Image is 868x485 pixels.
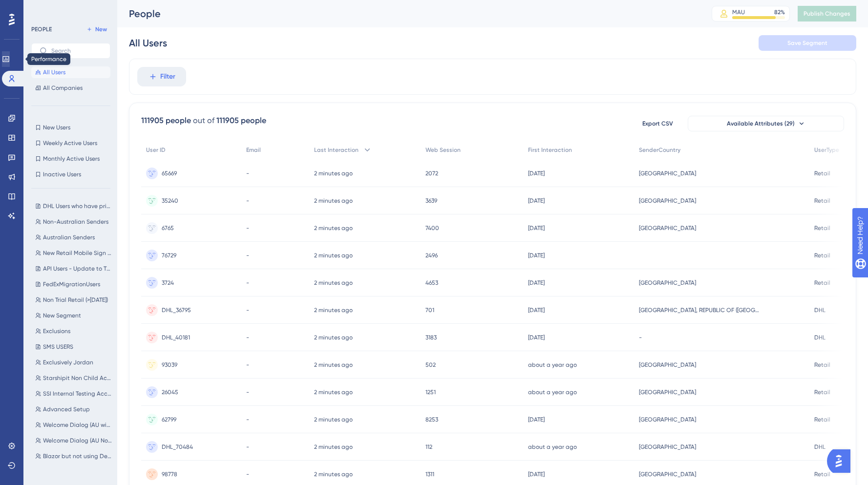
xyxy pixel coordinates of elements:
[31,82,110,94] button: All Companies
[31,372,116,384] button: Starshipit Non Child Accounts
[314,389,353,396] time: 2 minutes ago
[43,296,108,304] span: Non Trial Retail (>[DATE])
[129,7,687,21] div: People
[246,146,261,154] span: Email
[639,306,761,314] span: [GEOGRAPHIC_DATA], REPUBLIC OF ([GEOGRAPHIC_DATA])
[425,470,434,478] span: 1311
[528,471,545,478] time: [DATE]
[814,169,830,177] span: Retail
[162,470,177,478] span: 98778
[633,116,682,131] button: Export CSV
[688,116,844,131] button: Available Attributes (29)
[787,39,827,47] span: Save Segment
[246,169,249,177] span: -
[639,416,696,423] span: [GEOGRAPHIC_DATA]
[162,334,190,341] span: DHL_40181
[639,197,696,205] span: [GEOGRAPHIC_DATA]
[798,6,856,21] button: Publish Changes
[732,8,745,16] div: MAU
[193,115,214,127] div: out of
[639,470,696,478] span: [GEOGRAPHIC_DATA]
[314,443,353,450] time: 2 minutes ago
[814,252,830,259] span: Retail
[425,252,438,259] span: 2496
[43,233,95,241] span: Australian Senders
[246,197,249,205] span: -
[162,443,193,451] span: DHL_70484
[314,170,353,177] time: 2 minutes ago
[31,294,116,306] button: Non Trial Retail (>[DATE])
[814,334,826,341] span: DHL
[43,327,70,335] span: Exclusions
[43,68,65,76] span: All Users
[314,307,353,314] time: 2 minutes ago
[814,388,830,396] span: Retail
[162,279,174,287] span: 3724
[814,416,830,423] span: Retail
[314,416,353,423] time: 2 minutes ago
[814,443,826,451] span: DHL
[774,8,785,16] div: 82 %
[43,437,112,444] span: Welcome Dialog (AU No Carriers)
[31,169,110,180] button: Inactive Users
[43,249,112,257] span: New Retail Mobile Sign Ups (for onboarding)
[314,146,359,154] span: Last Interaction
[31,232,116,243] button: Australian Senders
[43,358,93,366] span: Exclusively Jordan
[43,390,112,398] span: SSI Internal Testing Accounts
[314,252,353,259] time: 2 minutes ago
[425,169,438,177] span: 2072
[814,306,826,314] span: DHL
[639,443,696,451] span: [GEOGRAPHIC_DATA]
[528,334,545,341] time: [DATE]
[639,388,696,396] span: [GEOGRAPHIC_DATA]
[246,224,249,232] span: -
[31,419,116,431] button: Welcome Dialog (AU with Carriers)
[528,307,545,314] time: [DATE]
[246,279,249,287] span: -
[814,361,830,369] span: Retail
[43,343,73,351] span: SMS USERS
[425,416,438,423] span: 8253
[639,334,642,341] span: -
[83,23,110,35] button: New
[31,357,116,368] button: Exclusively Jordan
[43,312,81,319] span: New Segment
[162,224,174,232] span: 6765
[246,416,249,423] span: -
[425,306,434,314] span: 701
[425,197,437,205] span: 3639
[31,450,116,462] button: Blazor but not using Desktop App
[216,115,266,127] div: 111905 people
[639,169,696,177] span: [GEOGRAPHIC_DATA]
[727,120,795,127] span: Available Attributes (29)
[314,471,353,478] time: 2 minutes ago
[814,197,830,205] span: Retail
[43,124,70,131] span: New Users
[814,146,839,154] span: UserType
[31,153,110,165] button: Monthly Active Users
[528,170,545,177] time: [DATE]
[95,25,107,33] span: New
[43,84,83,92] span: All Companies
[31,137,110,149] button: Weekly Active Users
[246,252,249,259] span: -
[642,120,673,127] span: Export CSV
[827,446,856,476] iframe: UserGuiding AI Assistant Launcher
[528,389,577,396] time: about a year ago
[141,115,191,127] div: 111905 people
[639,146,680,154] span: SenderCountry
[31,435,116,446] button: Welcome Dialog (AU No Carriers)
[759,35,856,51] button: Save Segment
[23,2,61,14] span: Need Help?
[162,197,178,205] span: 35240
[246,334,249,341] span: -
[160,71,175,83] span: Filter
[43,421,112,429] span: Welcome Dialog (AU with Carriers)
[43,374,112,382] span: Starshipit Non Child Accounts
[804,10,850,18] span: Publish Changes
[129,36,167,50] div: All Users
[528,443,577,450] time: about a year ago
[162,388,178,396] span: 26045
